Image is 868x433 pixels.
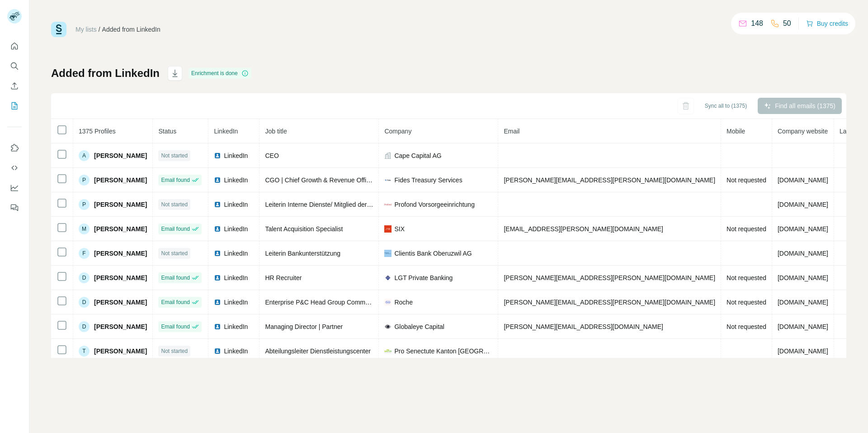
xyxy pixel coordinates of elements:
[726,274,766,281] span: Not requested
[394,249,472,258] span: Clientis Bank Oberuzwil AG
[79,346,90,357] div: T
[224,200,248,209] span: LinkedIn
[161,176,189,184] span: Email found
[94,322,147,331] span: [PERSON_NAME]
[394,224,405,233] span: SIX
[224,273,248,282] span: LinkedIn
[94,298,147,307] span: [PERSON_NAME]
[726,299,766,306] span: Not requested
[79,199,90,210] div: P
[94,176,147,185] span: [PERSON_NAME]
[75,26,97,33] a: My lists
[778,274,828,281] span: [DOMAIN_NAME]
[94,347,147,356] span: [PERSON_NAME]
[7,180,22,196] button: Dashboard
[806,17,848,30] button: Buy credits
[384,225,392,233] img: company-logo
[158,128,176,135] span: Status
[265,323,343,330] span: Managing Director | Partner
[265,299,537,306] span: Enterprise P&C Head Group Communications & Corporate Finance / Global Sen. HR Director/VP
[504,176,715,184] span: [PERSON_NAME][EMAIL_ADDRESS][PERSON_NAME][DOMAIN_NAME]
[224,176,248,185] span: LinkedIn
[265,225,343,233] span: Talent Acquisition Specialist
[504,128,519,135] span: Email
[161,152,188,160] span: Not started
[94,224,147,233] span: [PERSON_NAME]
[102,25,160,34] div: Added from LinkedIn
[189,68,251,79] div: Enrichment is done
[7,38,22,54] button: Quick start
[99,25,100,34] li: /
[384,250,392,257] img: company-logo
[161,249,188,257] span: Not started
[161,274,189,282] span: Email found
[224,322,248,331] span: LinkedIn
[778,176,828,184] span: [DOMAIN_NAME]
[726,323,766,330] span: Not requested
[384,176,392,184] img: company-logo
[778,323,828,330] span: [DOMAIN_NAME]
[7,200,22,216] button: Feedback
[265,274,302,281] span: HR Recruiter
[394,176,462,185] span: Fides Treasury Services
[751,18,763,29] p: 148
[51,22,66,37] img: Surfe Logo
[778,250,828,257] span: [DOMAIN_NAME]
[504,274,715,281] span: [PERSON_NAME][EMAIL_ADDRESS][PERSON_NAME][DOMAIN_NAME]
[161,225,189,233] span: Email found
[94,249,147,258] span: [PERSON_NAME]
[214,176,221,184] img: LinkedIn logo
[265,176,375,184] span: CGO | Chief Growth & Revenue Officer
[778,201,828,208] span: [DOMAIN_NAME]
[394,151,441,160] span: Cape Capital AG
[504,323,663,330] span: [PERSON_NAME][EMAIL_ADDRESS][DOMAIN_NAME]
[265,250,340,257] span: Leiterin Bankunterstützung
[224,224,248,233] span: LinkedIn
[384,299,392,306] img: company-logo
[161,323,189,331] span: Email found
[214,323,221,330] img: LinkedIn logo
[705,102,747,110] span: Sync all to (1375)
[79,297,90,308] div: D
[394,273,453,282] span: LGT Private Banking
[778,347,828,355] span: [DOMAIN_NAME]
[161,298,189,306] span: Email found
[94,151,147,160] span: [PERSON_NAME]
[384,323,392,330] img: company-logo
[384,128,411,135] span: Company
[214,347,221,355] img: LinkedIn logo
[778,225,828,233] span: [DOMAIN_NAME]
[394,347,492,356] span: Pro Senectute Kanton [GEOGRAPHIC_DATA]
[214,250,221,257] img: LinkedIn logo
[726,225,766,233] span: Not requested
[7,58,22,74] button: Search
[504,299,715,306] span: [PERSON_NAME][EMAIL_ADDRESS][PERSON_NAME][DOMAIN_NAME]
[224,151,248,160] span: LinkedIn
[214,274,221,281] img: LinkedIn logo
[79,128,116,135] span: 1375 Profiles
[161,347,188,355] span: Not started
[504,225,663,233] span: [EMAIL_ADDRESS][PERSON_NAME][DOMAIN_NAME]
[726,176,766,184] span: Not requested
[224,249,248,258] span: LinkedIn
[7,78,22,94] button: Enrich CSV
[698,99,753,113] button: Sync all to (1375)
[7,98,22,114] button: My lists
[214,299,221,306] img: LinkedIn logo
[214,225,221,233] img: LinkedIn logo
[384,347,392,355] img: company-logo
[265,347,370,355] span: Abteilungsleiter Dienstleistungscenter
[7,160,22,176] button: Use Surfe API
[726,128,745,135] span: Mobile
[394,200,474,209] span: Profond Vorsorgeeinrichtung
[161,200,188,209] span: Not started
[384,274,392,281] img: company-logo
[79,224,90,234] div: M
[778,128,828,135] span: Company website
[265,201,415,208] span: Leiterin Interne Dienste/ Mitglied der Geschäftsleitung
[778,299,828,306] span: [DOMAIN_NAME]
[51,66,160,81] h1: Added from LinkedIn
[79,321,90,332] div: D
[384,201,392,208] img: company-logo
[224,298,248,307] span: LinkedIn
